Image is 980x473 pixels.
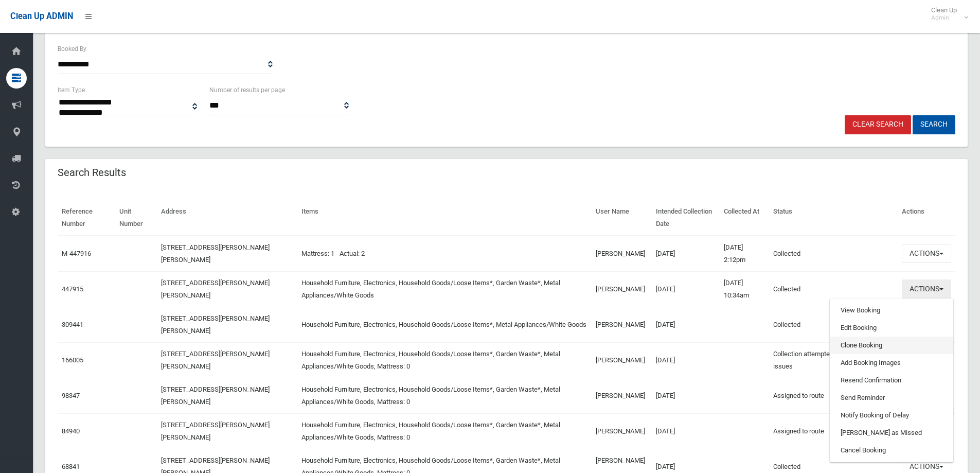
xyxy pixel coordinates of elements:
a: Add Booking Images [830,354,953,372]
td: Collected [769,307,898,342]
td: [DATE] [652,342,720,378]
td: Assigned to route [769,378,898,413]
td: [DATE] 2:12pm [720,236,769,272]
a: Clear Search [845,115,911,134]
td: [DATE] [652,236,720,272]
td: [PERSON_NAME] [592,271,651,307]
td: [DATE] [652,271,720,307]
td: Collected [769,236,898,272]
td: [DATE] [652,307,720,342]
a: Resend Confirmation [830,372,953,389]
td: Household Furniture, Electronics, Household Goods/Loose Items*, Metal Appliances/White Goods [297,307,592,342]
td: Household Furniture, Electronics, Household Goods/Loose Items*, Garden Waste*, Metal Appliances/W... [297,378,592,413]
a: Clone Booking [830,337,953,354]
th: Collected At [720,200,769,236]
span: Clean Up [926,6,967,22]
td: [PERSON_NAME] [592,378,651,413]
td: [PERSON_NAME] [592,413,651,449]
a: 309441 [62,321,83,328]
th: User Name [592,200,651,236]
th: Reference Number [58,200,115,236]
a: [STREET_ADDRESS][PERSON_NAME][PERSON_NAME] [161,243,270,264]
a: Cancel Booking [830,442,953,459]
button: Search [913,115,955,134]
a: 166005 [62,356,83,364]
label: Number of results per page [209,84,285,96]
a: [STREET_ADDRESS][PERSON_NAME][PERSON_NAME] [161,350,270,370]
th: Unit Number [115,200,157,236]
button: Actions [902,244,951,263]
small: Admin [931,14,957,22]
td: [PERSON_NAME] [592,342,651,378]
a: Send Reminder [830,389,953,407]
a: 68841 [62,463,80,470]
a: 98347 [62,392,80,399]
a: [STREET_ADDRESS][PERSON_NAME][PERSON_NAME] [161,386,270,406]
td: Household Furniture, Electronics, Household Goods/Loose Items*, Garden Waste*, Metal Appliances/W... [297,413,592,449]
a: View Booking [830,302,953,319]
a: [PERSON_NAME] as Missed [830,424,953,442]
td: Collection attempted but driver reported issues [769,342,898,378]
td: Household Furniture, Electronics, Household Goods/Loose Items*, Garden Waste*, Metal Appliances/W... [297,342,592,378]
label: Item Type [58,84,85,96]
a: [STREET_ADDRESS][PERSON_NAME][PERSON_NAME] [161,421,270,441]
a: 84940 [62,427,80,435]
td: Collected [769,271,898,307]
td: Household Furniture, Electronics, Household Goods/Loose Items*, Garden Waste*, Metal Appliances/W... [297,271,592,307]
td: [PERSON_NAME] [592,307,651,342]
span: Clean Up ADMIN [10,11,73,21]
a: Edit Booking [830,319,953,337]
label: Booked By [58,43,86,55]
a: [STREET_ADDRESS][PERSON_NAME][PERSON_NAME] [161,279,270,299]
td: [DATE] 10:34am [720,271,769,307]
a: M-447916 [62,250,91,257]
a: [STREET_ADDRESS][PERSON_NAME][PERSON_NAME] [161,314,270,335]
th: Status [769,200,898,236]
th: Items [297,200,592,236]
td: Assigned to route [769,413,898,449]
header: Search Results [45,163,138,183]
td: Mattress: 1 - Actual: 2 [297,236,592,272]
a: 447915 [62,285,83,293]
th: Intended Collection Date [652,200,720,236]
th: Address [157,200,297,236]
td: [DATE] [652,413,720,449]
td: [PERSON_NAME] [592,236,651,272]
td: [DATE] [652,378,720,413]
th: Actions [898,200,955,236]
a: Notify Booking of Delay [830,407,953,424]
button: Actions [902,279,951,299]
